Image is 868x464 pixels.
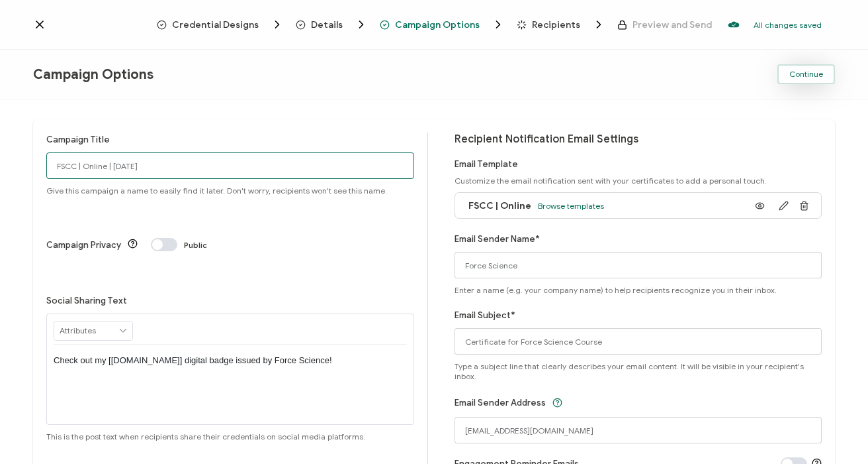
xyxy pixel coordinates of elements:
[46,432,365,441] span: This is the post text when recipients share their credentials on social media platforms.
[455,398,546,408] label: Email Sender Address
[395,20,480,30] span: Campaign Options
[54,355,407,367] p: Check out my [[DOMAIN_NAME]] digital badge issued by Force Science!
[46,135,110,145] label: Campaign Title
[455,133,638,146] span: Recipient Notification Email Settings
[46,296,127,306] label: Social Sharing Text
[54,321,132,340] input: Attributes
[296,18,368,31] span: Details
[517,18,605,31] span: Recipients
[172,20,259,30] span: Credential Designs
[380,18,505,31] span: Campaign Options
[455,310,515,320] label: Email Subject*
[617,20,712,30] span: Preview and Send
[46,152,414,179] input: Campaign Options
[455,159,518,169] label: Email Template
[632,20,712,30] span: Preview and Send
[33,66,153,83] span: Campaign Options
[802,400,868,464] iframe: Chat Widget
[754,20,822,30] p: All changes saved
[184,240,207,250] span: Public
[455,328,822,355] input: Subject
[311,20,343,30] span: Details
[157,18,712,31] div: Breadcrumb
[455,285,777,295] span: Enter a name (e.g. your company name) to help recipients recognize you in their inbox.
[46,186,387,196] span: Give this campaign a name to easily find it later. Don't worry, recipients won't see this name.
[532,20,580,30] span: Recipients
[46,240,121,250] label: Campaign Privacy
[455,417,822,443] input: verified@certificate.forcescience.com
[455,361,822,381] span: Type a subject line that clearly describes your email content. It will be visible in your recipie...
[455,234,540,244] label: Email Sender Name*
[157,18,284,31] span: Credential Designs
[789,70,823,78] span: Continue
[538,201,604,211] span: Browse templates
[455,176,767,186] span: Customize the email notification sent with your certificates to add a personal touch.
[468,200,531,211] span: FSCC | Online
[777,64,835,84] button: Continue
[455,252,822,278] input: Name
